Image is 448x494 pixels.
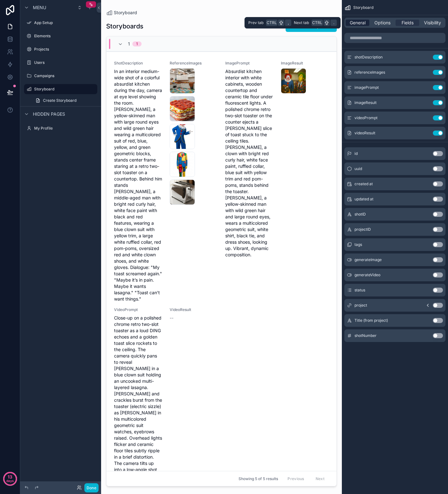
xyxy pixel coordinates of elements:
[34,73,96,78] label: Campaigns
[8,474,12,480] p: 13
[354,100,377,105] span: imageResult
[286,20,291,25] span: ,
[354,242,362,247] span: tags
[354,85,379,90] span: imagePrompt
[34,20,96,25] label: App Setup
[114,307,162,312] span: VideoPrompt
[354,318,388,323] span: Title (from project)
[354,197,373,202] span: updated at
[374,20,390,26] span: Options
[353,5,373,10] span: Storyboard
[34,34,96,39] label: Elements
[354,272,380,277] span: generateVideo
[354,333,377,338] span: shotNumber
[24,84,97,94] a: Storyboard
[354,166,362,171] span: uuid
[354,55,383,60] span: shotDescription
[424,20,441,26] span: Visibility
[354,212,366,217] span: shotID
[354,151,358,156] span: id
[354,181,373,186] span: created at
[106,9,137,16] a: Storyboard
[170,307,218,312] span: VideoResult
[24,44,97,54] a: Projects
[266,20,277,26] span: Ctrl
[354,257,382,262] span: generateImage
[136,41,138,46] div: 1
[6,476,14,485] p: days
[354,288,365,293] span: status
[294,20,309,25] span: Next tab
[114,68,162,302] span: In an interior medium-wide shot of a colorful absurdist kitchen during the day, camera at eye lev...
[239,476,278,481] span: Showing 5 of 5 results
[33,111,65,117] span: Hidden pages
[33,4,46,11] span: Menu
[34,47,96,52] label: Projects
[354,227,371,232] span: projectID
[84,483,99,492] button: Done
[402,20,414,26] span: Fields
[43,98,76,103] span: Create Storyboard
[24,123,97,133] a: My Profile
[350,20,366,26] span: General
[354,115,378,120] span: videoPrompt
[354,131,375,136] span: videoResult
[281,61,329,66] span: ImageResult
[34,87,94,92] label: Storyboard
[24,71,97,81] a: Campaigns
[128,41,130,47] span: 1
[106,22,143,31] h1: Storyboards
[354,303,367,308] span: project
[170,315,173,321] span: --
[34,126,96,131] label: My Profile
[312,20,323,26] span: Ctrl
[225,68,273,258] span: Absurdist kitchen interior with white cabinets, wooden countertop and ceramic tile floor under fl...
[24,18,97,28] a: App Setup
[114,61,162,66] span: ShotDescription
[114,9,137,16] span: Storyboard
[24,58,97,68] a: Users
[32,95,97,106] a: Create Storyboard
[248,20,263,25] span: Prev tab
[24,31,97,41] a: Elements
[225,61,273,66] span: ImagePrompt
[331,20,336,25] span: .
[354,70,385,75] span: referenceImages
[170,61,218,66] span: ReferenceImages
[34,60,96,65] label: Users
